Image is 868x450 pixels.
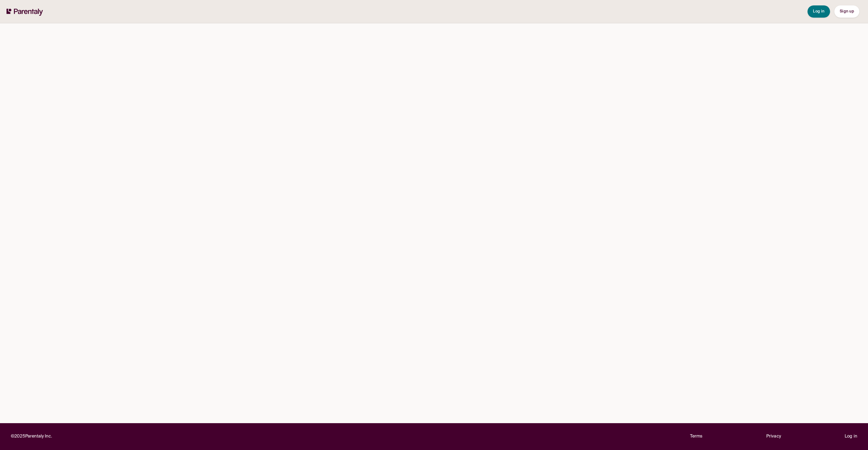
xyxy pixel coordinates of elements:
[845,433,857,440] a: Log in
[808,5,830,18] button: Log in
[11,433,52,440] p: © 2025 Parentaly Inc.
[766,433,781,440] a: Privacy
[834,5,859,18] button: Sign up
[813,9,825,13] span: Log in
[840,9,854,13] span: Sign up
[690,433,703,440] a: Terms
